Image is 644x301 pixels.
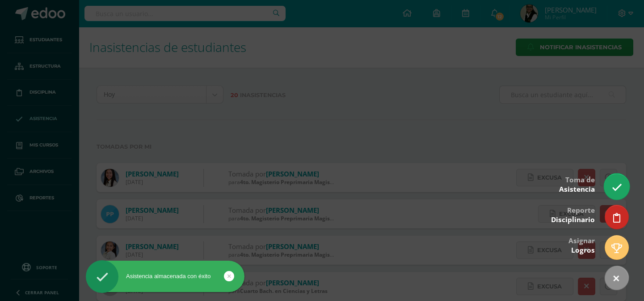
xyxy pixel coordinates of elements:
div: Reporte [551,200,595,229]
span: Asistencia [559,185,595,194]
div: Toma de [559,169,595,198]
div: Asistencia almacenada con éxito [86,272,244,280]
div: Asignar [568,230,595,259]
span: Logros [571,245,595,255]
span: Disciplinario [551,215,595,224]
